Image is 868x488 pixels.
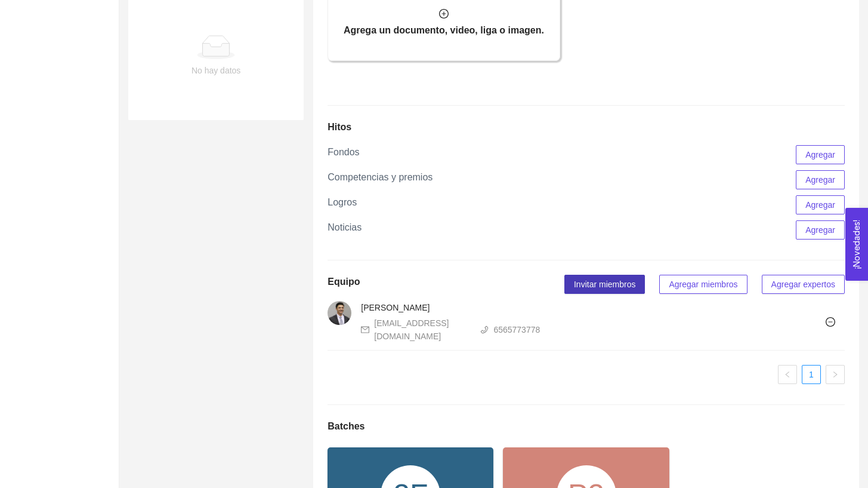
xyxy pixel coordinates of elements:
[805,198,835,211] span: Agregar
[659,275,747,294] button: Agregar miembros
[802,366,820,383] a: 1
[574,278,635,291] span: Invitar miembros
[328,301,351,325] img: 1742662809930-Copia%20de%20Yo%20mero.jpg
[564,275,645,294] button: Invitar miembros
[361,303,430,312] span: [PERSON_NAME]
[435,9,453,19] span: plus-circle
[152,64,280,77] div: No hay datos
[762,275,845,294] button: Agregar expertos
[805,173,835,186] span: Agregar
[328,419,365,434] h5: Batches
[328,170,433,185] h5: Competencias y premios
[826,365,845,384] li: Página siguiente
[802,365,821,384] li: 1
[374,317,471,343] div: [EMAIL_ADDRESS][DOMAIN_NAME]
[796,145,845,164] button: Agregar
[771,278,835,291] span: Agregar expertos
[328,120,351,134] h5: Hitos
[493,323,540,336] div: 6565773778
[796,170,845,189] button: Agregar
[778,365,797,384] button: left
[328,220,362,235] h5: Noticias
[328,195,357,210] h5: Logros
[669,278,737,291] span: Agregar miembros
[832,371,839,378] span: right
[784,371,791,378] span: left
[821,317,839,327] span: minus-circle
[805,148,835,161] span: Agregar
[821,312,840,332] button: minus-circle
[328,145,359,159] h5: Fondos
[796,195,845,214] button: Agregar
[480,326,489,334] span: phone
[826,365,845,384] button: right
[845,208,868,281] button: Open Feedback Widget
[361,326,369,334] span: mail
[344,23,544,38] h5: Agrega un documento, video, liga o imagen.
[434,4,453,23] button: plus-circle
[778,365,797,384] li: Página anterior
[805,223,835,237] span: Agregar
[328,275,360,289] h5: Equipo
[796,220,845,240] button: Agregar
